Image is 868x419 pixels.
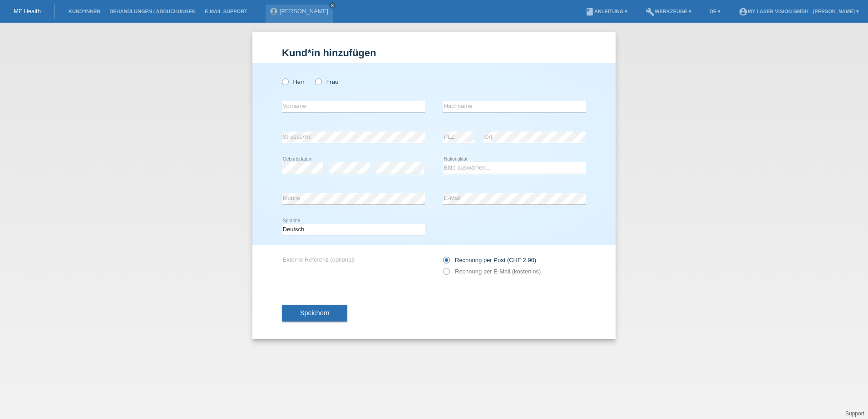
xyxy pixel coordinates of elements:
button: Speichern [282,305,347,322]
span: Speichern [300,309,329,317]
i: close [330,3,335,8]
label: Rechnung per Post (CHF 2.90) [443,257,536,263]
a: account_circleMy Laser Vision GmbH - [PERSON_NAME] ▾ [734,9,863,14]
a: Support [845,410,864,417]
input: Herr [282,78,288,84]
input: Rechnung per E-Mail (kostenlos) [443,268,449,279]
a: DE ▾ [705,9,725,14]
a: Kund*innen [64,9,105,14]
i: build [646,7,655,16]
a: bookAnleitung ▾ [581,9,632,14]
i: account_circle [739,7,748,16]
a: buildWerkzeuge ▾ [641,9,696,14]
a: close [329,2,335,9]
i: book [585,7,594,16]
a: Behandlungen / Abbuchungen [105,9,200,14]
h1: Kund*in hinzufügen [282,47,586,58]
label: Frau [315,78,338,85]
a: MF Health [14,8,41,15]
label: Rechnung per E-Mail (kostenlos) [443,268,541,275]
a: E-Mail Support [200,9,252,14]
input: Rechnung per Post (CHF 2.90) [443,257,449,268]
label: Herr [282,78,305,85]
a: [PERSON_NAME] [280,8,328,15]
input: Frau [315,78,321,84]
